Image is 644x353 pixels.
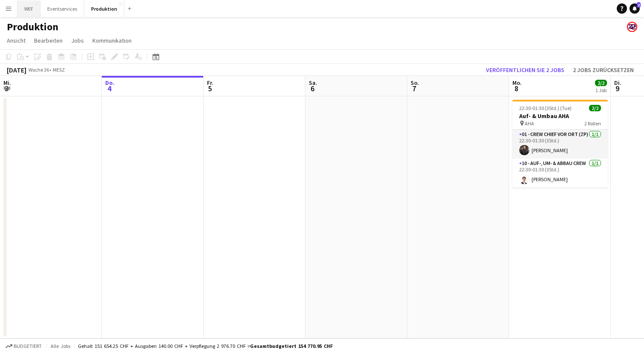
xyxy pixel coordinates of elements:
span: 22:30-01:30 (3Std.) (Tue) [519,105,572,111]
span: Ansicht [7,37,26,44]
span: Woche 36 [28,67,49,73]
span: 5 [206,84,213,93]
app-user-avatar: Team Zeitpol [627,22,637,32]
a: Kommunikation [89,35,135,46]
span: So. [411,79,419,87]
a: 2 [630,3,640,14]
button: 2 Jobs zurücksetzen [569,64,637,75]
app-job-card: 22:30-01:30 (3Std.) (Tue)2/2Auf- & Umbau AHA AHA2 Rollen01 - Crew Chief vor Ort (ZP)1/122:30-01:3... [512,100,608,188]
span: 9 [613,84,621,93]
span: Kommunikation [92,37,132,44]
button: Veröffentlichen Sie 2 Jobs [483,64,568,75]
span: 7 [409,84,419,93]
span: 8 [511,84,522,93]
button: WEF [17,0,40,17]
span: Gesamtbudgetiert 154 770.95 CHF [250,343,333,349]
span: 3 [2,84,11,93]
span: 2/2 [595,80,607,86]
div: Gehalt 151 654.25 CHF + Ausgaben 140.00 CHF + Verpflegung 2 976.70 CHF = [78,343,333,349]
span: 2/2 [589,105,601,111]
span: Jobs [71,37,84,44]
span: Do. [105,79,115,87]
span: Di. [614,79,621,87]
app-card-role: 10 - Auf-, Um- & Abbau Crew1/122:30-01:30 (3Std.)[PERSON_NAME] [512,159,608,188]
span: Alle Jobs [50,343,71,349]
a: Bearbeiten [31,35,66,46]
span: Fr. [207,79,213,87]
button: Budgetiert [4,341,43,351]
h1: Produktion [7,20,58,33]
app-card-role: 01 - Crew Chief vor Ort (ZP)1/122:30-01:30 (3Std.)[PERSON_NAME] [512,130,608,159]
div: 1 Job [595,87,607,93]
span: Sa. [309,79,317,87]
h3: Auf- & Umbau AHA [512,112,608,120]
button: Eventservices [40,0,84,17]
span: AHA [525,120,534,127]
span: Mi. [3,79,11,87]
a: Ansicht [3,35,29,46]
span: 4 [104,84,115,93]
a: Jobs [68,35,87,46]
span: 2 [637,2,641,8]
button: Produktion [84,0,124,17]
div: MESZ [53,67,65,73]
span: 6 [308,84,317,93]
span: Bearbeiten [34,37,63,44]
span: Budgetiert [14,343,42,349]
span: Mo. [512,79,522,87]
span: 2 Rollen [584,120,601,127]
div: [DATE] [7,66,26,74]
